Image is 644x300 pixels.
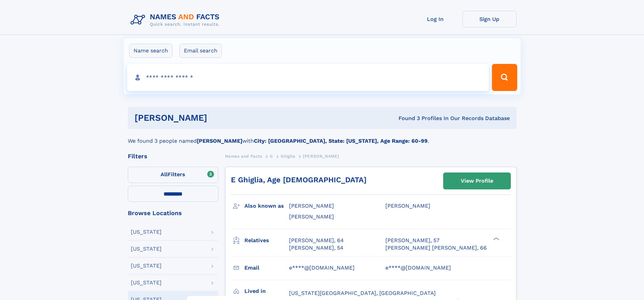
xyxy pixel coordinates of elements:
a: [PERSON_NAME], 54 [289,244,343,252]
a: [PERSON_NAME] [PERSON_NAME], 66 [385,244,487,252]
label: Filters [128,167,218,183]
div: Filters [128,153,218,159]
div: Found 3 Profiles In Our Records Database [303,115,510,122]
span: [PERSON_NAME] [289,213,334,220]
b: City: [GEOGRAPHIC_DATA], State: [US_STATE], Age Range: 60-99 [254,138,428,144]
a: E Ghiglia, Age [DEMOGRAPHIC_DATA] [231,176,366,184]
img: Logo Names and Facts [128,11,225,29]
div: [US_STATE] [131,229,162,235]
span: [PERSON_NAME] [303,154,339,159]
input: search input [127,64,489,91]
span: Ghiglia [281,154,295,159]
b: [PERSON_NAME] [197,138,242,144]
label: Email search [180,44,222,58]
div: View Profile [461,173,493,189]
h3: Relatives [244,235,289,246]
a: Ghiglia [281,152,295,160]
a: [PERSON_NAME], 57 [385,237,439,244]
span: [US_STATE][GEOGRAPHIC_DATA], [GEOGRAPHIC_DATA] [289,290,436,296]
span: [PERSON_NAME] [385,203,430,209]
a: View Profile [444,173,510,189]
h1: [PERSON_NAME] [135,114,303,122]
h3: Also known as [244,200,289,212]
a: [PERSON_NAME], 64 [289,237,344,244]
a: Sign Up [462,11,517,27]
span: All [161,171,168,178]
a: Log In [408,11,462,27]
span: [PERSON_NAME] [289,203,334,209]
div: [US_STATE] [131,246,162,252]
h3: Email [244,262,289,274]
h3: Lived in [244,285,289,297]
div: Browse Locations [128,210,218,216]
a: G [270,152,273,160]
a: Names and Facts [225,152,262,160]
label: Name search [129,44,172,58]
div: [US_STATE] [131,280,162,285]
div: We found 3 people named with . [128,129,517,145]
span: G [270,154,273,159]
div: [US_STATE] [131,263,162,269]
div: ❯ [492,236,500,241]
button: Search Button [492,64,517,91]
